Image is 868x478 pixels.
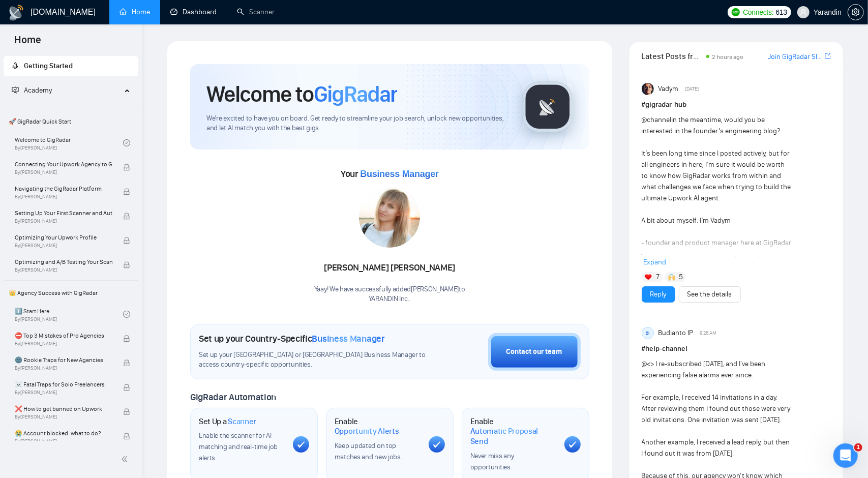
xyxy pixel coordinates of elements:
a: dashboardDashboard [170,8,217,16]
span: By [PERSON_NAME] [15,365,112,371]
span: Getting Started [24,62,73,70]
span: lock [123,384,130,391]
span: check-circle [123,139,130,146]
div: [PERSON_NAME] [PERSON_NAME] [314,259,465,277]
img: gigradar-logo.png [522,81,573,132]
h1: Set up your Country-Specific [199,333,385,344]
span: lock [123,213,130,220]
span: 2 hours ago [712,53,744,61]
span: double-left [121,454,131,464]
a: setting [848,8,864,16]
span: Automatic Proposal Send [470,426,556,446]
span: setting [848,8,863,16]
span: Setting Up Your First Scanner and Auto-Bidder [15,208,112,218]
img: Vadym [642,83,654,95]
iframe: Intercom live chat [833,443,858,468]
span: By [PERSON_NAME] [15,267,112,273]
span: We're excited to have you on board. Get ready to streamline your job search, unlock new opportuni... [206,114,506,133]
a: Reply [650,289,667,300]
a: 1️⃣ Start HereBy[PERSON_NAME] [15,303,123,325]
span: Set up your [GEOGRAPHIC_DATA] or [GEOGRAPHIC_DATA] Business Manager to access country-specific op... [199,350,428,370]
span: 5 [679,272,683,282]
div: BI [642,327,653,339]
span: 7 [656,272,660,282]
div: Yaay! We have successfully added [PERSON_NAME] to [314,285,465,304]
span: Latest Posts from the GigRadar Community [642,50,703,63]
span: By [PERSON_NAME] [15,218,112,224]
span: 🌚 Rookie Traps for New Agencies [15,355,112,365]
div: in the meantime, would you be interested in the founder’s engineering blog? It’s been long time s... [642,114,793,416]
span: lock [123,408,130,415]
span: Academy [24,86,52,95]
a: Join GigRadar Slack Community [768,51,823,63]
span: GigRadar [314,80,397,108]
span: Expand [644,258,667,266]
span: Home [6,33,49,54]
span: [DATE] [685,84,699,94]
span: By [PERSON_NAME] [15,341,112,347]
span: lock [123,188,130,195]
span: ❌ How to get banned on Upwork [15,404,112,414]
p: YARANDIN Inc. . [314,294,465,304]
h1: Welcome to [206,80,397,108]
span: lock [123,433,130,440]
img: logo [8,5,24,21]
span: By [PERSON_NAME] [15,390,112,396]
span: By [PERSON_NAME] [15,438,112,444]
span: Scanner [228,416,256,427]
h1: Enable [335,416,421,436]
span: Business Manager [360,169,438,179]
span: lock [123,360,130,367]
h1: Enable [470,416,556,446]
span: Keep updated on top matches and new jobs. [335,441,402,461]
button: Contact our team [488,333,581,371]
span: lock [123,237,130,244]
h1: Set Up a [199,416,256,427]
span: 🚀 GigRadar Quick Start [5,111,137,132]
span: 613 [776,7,787,18]
li: Getting Started [4,56,138,76]
img: upwork-logo.png [732,8,740,16]
img: ❤️ [645,274,652,281]
span: Enable the scanner for AI matching and real-time job alerts. [199,431,278,462]
span: Connecting Your Upwork Agency to GigRadar [15,159,112,169]
span: Your [341,168,439,180]
span: export [825,52,831,60]
span: 9:26 AM [700,328,716,338]
span: By [PERSON_NAME] [15,414,112,420]
button: See the details [679,286,741,303]
div: Contact our team [506,346,562,357]
span: Connects: [743,7,773,18]
span: lock [123,261,130,268]
a: homeHome [119,8,150,16]
span: user [800,9,807,16]
span: Budianto IP [658,327,693,339]
h1: # help-channel [642,343,831,354]
span: Academy [12,86,52,95]
span: Vadym [658,83,678,95]
span: ⛔ Top 3 Mistakes of Pro Agencies [15,331,112,341]
span: 👑 Agency Success with GigRadar [5,283,137,303]
a: export [825,51,831,61]
a: See the details [687,289,732,300]
span: Never miss any opportunities. [470,452,514,471]
span: check-circle [123,311,130,318]
a: Welcome to GigRadarBy[PERSON_NAME] [15,132,123,154]
span: Optimizing and A/B Testing Your Scanner for Better Results [15,257,112,267]
span: Business Manager [312,333,385,344]
span: Navigating the GigRadar Platform [15,184,112,194]
img: 🙌 [668,274,675,281]
h1: # gigradar-hub [642,99,831,110]
span: @channel [642,115,672,124]
span: By [PERSON_NAME] [15,243,112,249]
span: lock [123,164,130,171]
span: By [PERSON_NAME] [15,169,112,175]
span: 1 [854,443,862,452]
span: rocket [12,62,19,69]
span: 😭 Account blocked: what to do? [15,428,112,438]
span: Optimizing Your Upwork Profile [15,232,112,243]
img: 1687098740019-112.jpg [359,187,420,248]
span: lock [123,335,130,342]
span: ☠️ Fatal Traps for Solo Freelancers [15,379,112,390]
span: fund-projection-screen [12,86,19,94]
